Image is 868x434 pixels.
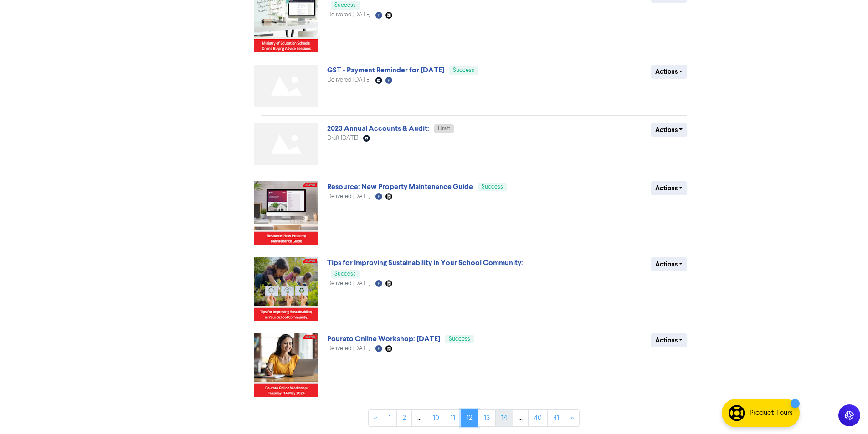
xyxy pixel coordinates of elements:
[327,77,370,83] span: Delivered [DATE]
[651,181,687,195] button: Actions
[327,258,523,267] a: Tips for Improving Sustainability in Your School Community:
[334,271,356,277] span: Success
[383,409,397,427] a: Page 1
[254,257,318,321] img: image_1715810883095.png
[254,181,318,245] img: image_1715815007390.png
[461,409,478,427] a: Page 12 is your current page
[445,409,461,427] a: Page 11
[327,281,370,286] span: Delivered [DATE]
[754,336,868,434] iframe: Chat Widget
[327,194,370,199] span: Delivered [DATE]
[334,2,356,8] span: Success
[565,409,580,427] a: »
[327,124,429,133] a: 2023 Annual Accounts & Audit:
[651,65,687,79] button: Actions
[528,409,548,427] a: Page 40
[254,65,318,107] img: Not found
[651,123,687,137] button: Actions
[495,409,513,427] a: Page 14
[453,67,474,73] span: Success
[396,409,412,427] a: Page 2
[327,135,358,141] span: Draft [DATE]
[254,333,318,397] img: image_1715547896905.png
[478,409,496,427] a: Page 13
[368,409,383,427] a: «
[449,336,470,342] span: Success
[438,126,450,132] span: Draft
[327,334,440,343] a: Pourato Online Workshop: [DATE]
[651,257,687,271] button: Actions
[427,409,445,427] a: Page 10
[327,66,444,75] a: GST - Payment Reminder for [DATE]
[327,346,370,352] span: Delivered [DATE]
[547,409,565,427] a: Page 41
[327,182,473,191] a: Resource: New Property Maintenance Guide
[327,12,370,18] span: Delivered [DATE]
[254,123,318,165] img: Not found
[482,184,503,190] span: Success
[651,333,687,347] button: Actions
